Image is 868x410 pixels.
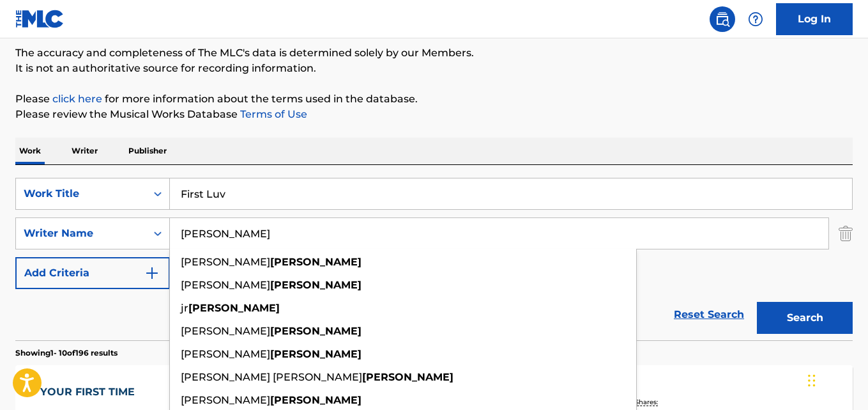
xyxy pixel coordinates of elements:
strong: [PERSON_NAME] [270,348,362,360]
p: Please for more information about the terms used in the database. [15,91,853,107]
strong: [PERSON_NAME] [362,371,453,383]
p: Publisher [125,138,171,164]
button: Search [757,302,853,334]
div: Drag [808,361,816,400]
div: YOUR FIRST TIME [40,384,157,400]
p: Work [15,138,45,164]
img: 9d2ae6d4665cec9f34b9.svg [144,265,160,281]
span: [PERSON_NAME] [181,279,270,291]
span: [PERSON_NAME] [181,325,270,337]
p: Please review the Musical Works Database [15,107,853,122]
iframe: Chat Widget [804,349,868,410]
a: Public Search [710,6,735,32]
a: Reset Search [667,301,750,329]
a: Log In [776,3,853,35]
span: [PERSON_NAME] [181,394,270,406]
a: Terms of Use [238,108,307,120]
span: [PERSON_NAME] [181,256,270,268]
p: The accuracy and completeness of The MLC's data is determined solely by our Members. [15,45,853,61]
img: MLC Logo [15,10,65,28]
form: Search Form [15,178,853,340]
a: click here [52,93,102,105]
span: jr [181,302,188,314]
div: Writer Name [24,226,139,241]
span: [PERSON_NAME] [PERSON_NAME] [181,371,362,383]
img: search [715,12,730,27]
p: It is not an authoritative source for recording information. [15,61,853,76]
strong: [PERSON_NAME] [270,325,362,337]
p: Writer [68,138,102,164]
span: [PERSON_NAME] [181,348,270,360]
p: Showing 1 - 10 of 196 results [15,347,118,359]
strong: [PERSON_NAME] [270,394,362,406]
strong: [PERSON_NAME] [270,256,362,268]
div: Work Title [24,186,139,201]
img: help [748,12,763,27]
button: Add Criteria [15,257,170,289]
div: Help [743,6,768,32]
strong: [PERSON_NAME] [188,302,280,314]
img: Delete Criterion [839,217,853,249]
strong: [PERSON_NAME] [270,279,362,291]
